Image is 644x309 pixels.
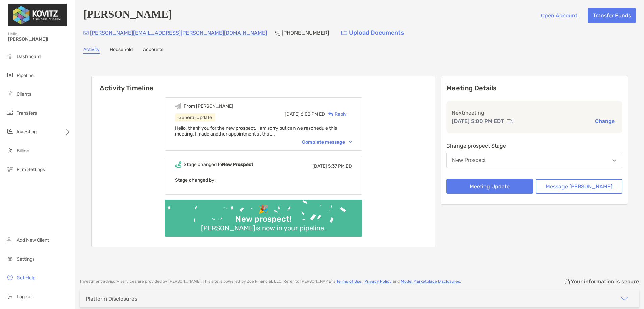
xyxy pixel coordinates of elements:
div: Complete message [302,139,352,145]
a: Accounts [143,47,163,54]
img: investing icon [6,127,14,136]
b: New Prospect [222,162,253,167]
span: Add New Client [17,237,49,243]
span: Settings [17,256,35,262]
img: Open dropdown arrow [612,159,616,162]
img: billing icon [6,146,14,154]
span: Billing [17,148,29,154]
span: 6:02 PM ED [301,111,325,117]
div: 🎉 [256,204,271,214]
img: button icon [341,31,347,35]
img: settings icon [6,255,14,263]
img: dashboard icon [6,52,14,60]
button: New Prospect [446,153,622,168]
p: [DATE] 5:00 PM EDT [452,117,504,125]
img: add_new_client icon [6,236,14,244]
button: Open Account [536,8,582,23]
div: Reply [325,111,347,118]
div: New Prospect [452,157,486,163]
a: Model Marketplace Disclosures [401,279,460,284]
h6: Activity Timeline [92,76,435,92]
p: Change prospect Stage [446,142,622,150]
span: Transfers [17,110,37,116]
a: Activity [83,47,100,54]
a: Terms of Use [336,279,361,284]
div: New prospect! [233,214,294,224]
img: get-help icon [6,273,14,281]
img: logout icon [6,292,14,300]
span: Pipeline [17,73,34,78]
a: Upload Documents [337,26,409,40]
div: Stage changed to [184,162,253,167]
p: [PERSON_NAME][EMAIL_ADDRESS][PERSON_NAME][DOMAIN_NAME] [90,29,267,37]
img: communication type [507,119,513,124]
h4: [PERSON_NAME] [83,8,172,23]
img: Email Icon [83,31,89,35]
button: Meeting Update [446,179,533,194]
p: [PHONE_NUMBER] [282,29,329,37]
img: clients icon [6,90,14,98]
span: Firm Settings [17,167,45,172]
a: Privacy Policy [364,279,392,284]
div: Platform Disclosures [86,296,137,302]
span: Log out [17,294,33,300]
img: icon arrow [620,295,628,303]
span: Clients [17,91,31,97]
div: [PERSON_NAME] is now in your pipeline. [198,224,328,232]
p: Stage changed by: [175,176,352,184]
img: pipeline icon [6,71,14,79]
span: [DATE] [285,111,300,117]
img: transfers icon [6,109,14,117]
img: firm-settings icon [6,165,14,173]
span: Dashboard [17,54,41,60]
span: [PERSON_NAME]! [8,36,71,42]
img: Phone Icon [275,30,280,36]
img: Chevron icon [349,141,352,143]
p: Meeting Details [446,84,622,92]
button: Change [593,118,617,125]
img: Confetti [165,200,362,231]
span: Get Help [17,275,35,281]
img: Event icon [175,161,181,168]
span: 5:37 PM ED [328,163,352,169]
button: Message [PERSON_NAME] [536,179,622,194]
span: Investing [17,129,37,135]
span: Hello, thank you for the new prospect. I am sorry but can we reschedule this meeting. I made anot... [175,125,337,137]
div: General Update [175,113,215,122]
a: Household [110,47,133,54]
img: Zoe Logo [8,3,67,27]
div: From [PERSON_NAME] [184,103,233,109]
img: Event icon [175,103,181,109]
p: Investment advisory services are provided by [PERSON_NAME] . This site is powered by Zoe Financia... [80,279,461,284]
p: Next meeting [452,109,617,117]
span: [DATE] [312,163,327,169]
img: Reply icon [328,112,333,116]
button: Transfer Funds [588,8,636,23]
p: Your information is secure [571,278,639,285]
